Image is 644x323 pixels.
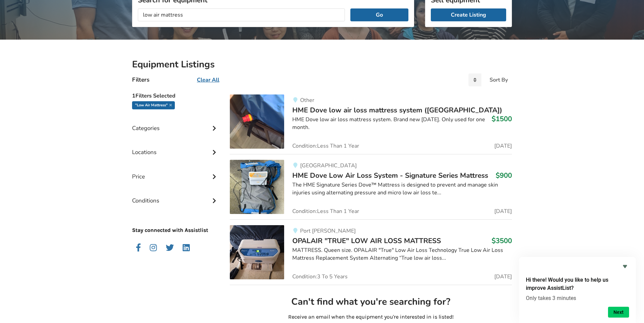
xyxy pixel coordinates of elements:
span: Condition: 3 To 5 Years [292,274,348,279]
h2: Can't find what you're searching for? [235,296,507,308]
input: I am looking for... [138,8,345,21]
span: Other [300,96,314,104]
div: Hi there! Would you like to help us improve AssistList? [526,262,629,318]
span: Condition: Less Than 1 Year [292,209,359,214]
img: bedroom equipment-hme dove low air loss mattress system (parksville) [230,94,284,149]
span: [DATE] [494,143,512,149]
a: bedroom equipment-hme dove low air loss mattress system (parksville)OtherHME Dove low air loss ma... [230,94,512,154]
p: Receive an email when the equipment you're interested in is listed! [235,313,507,321]
h3: $1500 [492,114,512,123]
h3: $900 [496,171,512,180]
span: [DATE] [494,209,512,214]
button: Hide survey [621,262,629,271]
a: bedroom equipment-opalair "true" low air loss mattress Port [PERSON_NAME]OPALAIR "TRUE" LOW AIR L... [230,219,512,285]
div: Price [132,159,219,184]
button: Next question [608,307,629,318]
span: OPALAIR "TRUE" LOW AIR LOSS MATTRESS [292,236,441,245]
span: [DATE] [494,274,512,279]
div: "low air mattress" [132,101,175,109]
a: bedroom equipment-hme dove low air loss system - signature series mattress[GEOGRAPHIC_DATA]HME Do... [230,154,512,219]
img: bedroom equipment-opalair "true" low air loss mattress [230,225,284,279]
h5: 1 Filters Selected [132,89,219,101]
h3: $3500 [492,236,512,245]
div: Conditions [132,184,219,208]
div: Sort By [490,77,508,83]
button: Go [350,8,408,21]
img: bedroom equipment-hme dove low air loss system - signature series mattress [230,160,284,214]
span: [GEOGRAPHIC_DATA] [300,162,357,169]
h2: Equipment Listings [132,59,512,70]
div: Categories [132,111,219,135]
div: The HME Signature Series Dove™ Mattress is designed to prevent and manage skin injuries using alt... [292,181,512,197]
h4: Filters [132,76,149,84]
span: HME Dove Low Air Loss System - Signature Series Mattress [292,171,488,180]
u: Clear All [197,76,219,84]
div: HME Dove low air loss mattress system. Brand new [DATE]. Only used for one month. [292,116,512,131]
span: HME Dove low air loss mattress system ([GEOGRAPHIC_DATA]) [292,105,502,115]
div: MATTRESS. Queen size. OPALAIR "True" Low Air Loss Technology True Low Air Loss Mattress Replaceme... [292,246,512,262]
h2: Hi there! Would you like to help us improve AssistList? [526,276,629,292]
span: Condition: Less Than 1 Year [292,143,359,149]
div: Locations [132,135,219,159]
p: Stay connected with Assistlist [132,208,219,234]
span: Port [PERSON_NAME] [300,227,356,235]
a: Create Listing [431,8,506,21]
p: Only takes 3 minutes [526,295,629,301]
